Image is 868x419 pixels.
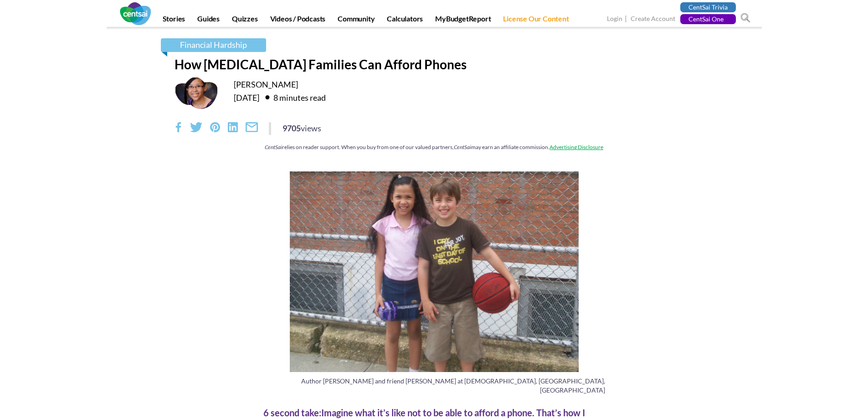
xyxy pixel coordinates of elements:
a: Login [607,15,622,24]
span: views [301,123,321,133]
a: Calculators [381,14,428,27]
div: 9705 [282,122,321,134]
div: 8 minutes read [261,90,326,104]
a: Videos / Podcasts [265,14,331,27]
span: | [624,14,629,24]
a: Financial Hardship [161,38,266,52]
a: Advertising Disclosure [550,144,603,150]
a: [PERSON_NAME] [234,79,298,89]
a: Quizzes [226,14,263,27]
a: Guides [192,14,225,27]
a: CentSai One [680,14,736,24]
img: How Low-Income Families Can Afford Phones [290,171,579,372]
a: License Our Content [498,14,574,27]
a: MyBudgetReport [430,14,496,27]
span: 6 second take: [263,407,321,418]
a: Create Account [631,15,675,24]
a: Community [332,14,380,27]
div: relies on reader support. When you buy from one of our valued partners, may earn an affiliate com... [175,143,694,151]
h1: How [MEDICAL_DATA] Families Can Afford Phones [175,57,694,72]
a: Stories [157,14,191,27]
p: Author [PERSON_NAME] and friend [PERSON_NAME] at [DEMOGRAPHIC_DATA], [GEOGRAPHIC_DATA], [GEOGRAPH... [263,377,605,395]
time: [DATE] [234,93,259,103]
em: CentSai [265,144,282,150]
img: CentSai [120,2,151,25]
em: CentSai [454,144,471,150]
a: CentSai Trivia [680,2,736,12]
